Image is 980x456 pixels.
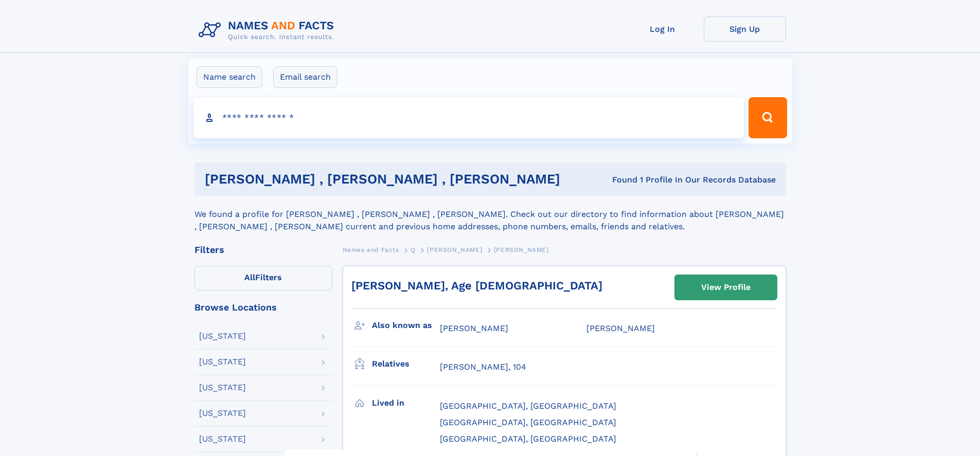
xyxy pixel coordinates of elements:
a: [PERSON_NAME] [427,243,482,256]
div: [US_STATE] [199,358,246,366]
div: Found 1 Profile In Our Records Database [586,174,776,186]
div: [US_STATE] [199,384,246,392]
h3: Also known as [372,317,440,334]
span: [PERSON_NAME] [427,246,482,253]
div: Browse Locations [194,303,332,312]
h3: Relatives [372,355,440,373]
a: Q [411,243,416,256]
div: View Profile [701,276,751,299]
span: All [244,272,255,282]
a: Sign Up [704,16,786,42]
button: Search Button [749,97,787,138]
label: Name search [197,66,262,88]
div: We found a profile for [PERSON_NAME] , [PERSON_NAME] , [PERSON_NAME]. Check out our directory to ... [194,196,786,233]
a: [PERSON_NAME], 104 [440,361,526,373]
span: [GEOGRAPHIC_DATA], [GEOGRAPHIC_DATA] [440,417,616,427]
span: Q [411,246,416,253]
a: [PERSON_NAME], Age [DEMOGRAPHIC_DATA] [351,279,602,292]
div: [US_STATE] [199,435,246,443]
input: search input [193,97,744,138]
div: Filters [194,245,332,254]
a: View Profile [675,275,777,300]
div: [US_STATE] [199,409,246,417]
a: Names and Facts [343,243,399,256]
img: Logo Names and Facts [194,16,343,44]
span: [GEOGRAPHIC_DATA], [GEOGRAPHIC_DATA] [440,434,616,444]
h3: Lived in [372,394,440,412]
label: Filters [194,266,332,290]
h1: [PERSON_NAME] , [PERSON_NAME] , [PERSON_NAME] [205,173,586,186]
a: Log In [621,16,704,42]
span: [PERSON_NAME] [440,323,508,333]
span: [GEOGRAPHIC_DATA], [GEOGRAPHIC_DATA] [440,401,616,411]
label: Email search [273,66,337,88]
span: [PERSON_NAME] [494,246,549,253]
div: [US_STATE] [199,332,246,340]
span: [PERSON_NAME] [586,323,655,333]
